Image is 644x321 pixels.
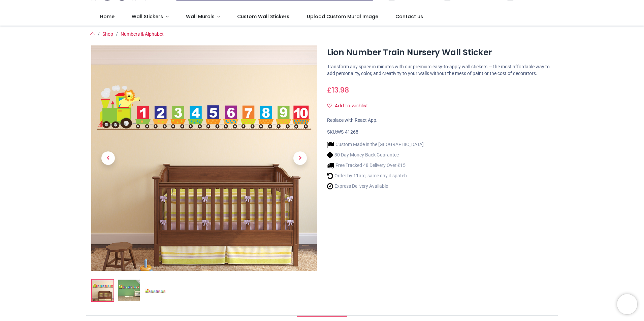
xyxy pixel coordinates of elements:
a: Next [283,79,317,237]
a: Numbers & Alphabet [121,31,164,37]
span: Custom Wall Stickers [237,13,289,20]
li: Express Delivery Available [327,183,424,190]
a: Wall Stickers [123,8,177,26]
h1: Lion Number Train Nursery Wall Sticker [327,47,553,58]
span: WS-41268 [337,129,358,135]
span: Upload Custom Mural Image [307,13,378,20]
span: Wall Stickers [132,13,163,20]
span: Home [100,13,115,20]
li: Custom Made in the [GEOGRAPHIC_DATA] [327,141,424,148]
a: Shop [102,31,113,37]
span: Contact us [395,13,423,20]
span: £ [327,85,349,95]
img: Lion Number Train Nursery Wall Sticker [92,280,114,301]
img: WS-41268-02 [118,280,140,301]
div: Replace with React App. [327,117,553,124]
div: SKU: [327,129,553,136]
i: Add to wishlist [327,103,332,108]
a: Wall Murals [177,8,229,26]
p: Transform any space in minutes with our premium easy-to-apply wall stickers — the most affordable... [327,64,553,77]
li: 30 Day Money Back Guarantee [327,151,424,158]
span: Previous [101,151,115,165]
span: Next [293,151,307,165]
button: Add to wishlistAdd to wishlist [327,100,374,112]
a: Previous [91,79,125,237]
span: 13.98 [332,85,349,95]
img: WS-41268-03 [144,280,166,301]
li: Free Tracked 48 Delivery Over £15 [327,162,424,169]
iframe: Brevo live chat [617,294,637,314]
span: Wall Murals [186,13,215,20]
li: Order by 11am, same day dispatch [327,172,424,179]
img: Lion Number Train Nursery Wall Sticker [91,45,317,271]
